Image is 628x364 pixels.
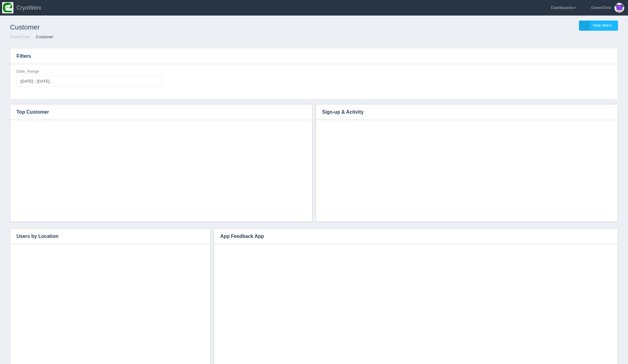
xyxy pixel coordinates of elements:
h1: Customer [10,20,314,34]
h3: Filters [10,48,618,64]
a: GreenTime [10,34,30,39]
h3: Sign-up & Activity [316,104,609,120]
div: GreenTime [591,2,611,14]
span: CryoWerx [16,5,41,11]
span: Hide filters [593,23,612,28]
h3: Top Customer [10,104,303,120]
li: Customer [31,34,53,40]
a: Hide filters [579,20,618,31]
label: Date_Range [16,69,39,75]
h3: App Feedback App [214,229,608,244]
h3: Users by Location [10,229,201,244]
img: so2zg2bv3y2ub16hxtjr.png [2,2,13,13]
img: Profile Picture [614,3,624,13]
